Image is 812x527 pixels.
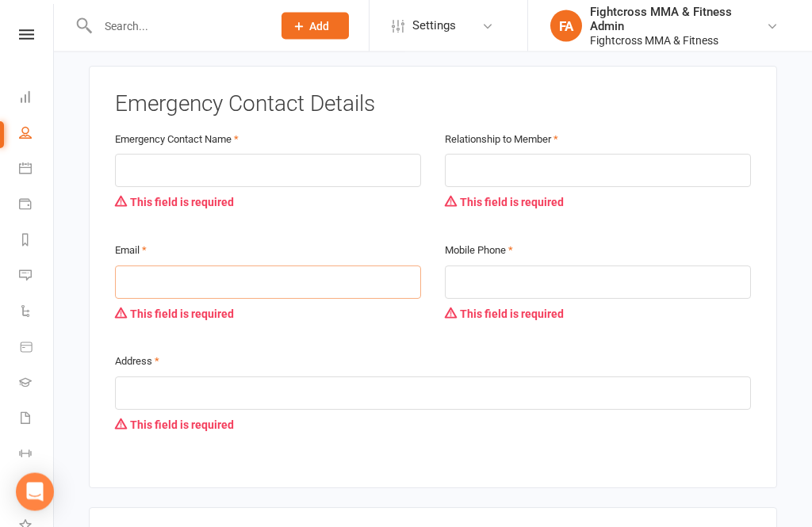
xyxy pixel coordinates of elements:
div: Fightcross MMA & Fitness [590,33,766,48]
a: Reports [19,223,55,259]
label: Email [115,243,147,260]
a: People [19,116,55,152]
button: Add [282,13,349,40]
h3: Emergency Contact Details [115,93,751,117]
div: This field is required [115,188,421,218]
label: Mobile Phone [445,243,513,260]
a: Calendar [19,152,55,188]
span: Settings [412,8,456,44]
span: Add [309,20,329,32]
a: Dashboard [19,81,55,116]
div: Open Intercom Messenger [16,473,54,511]
label: Address [115,354,159,371]
div: This field is required [445,300,751,330]
div: This field is required [115,300,421,330]
a: Payments [19,188,55,223]
a: Product Sales [19,330,55,366]
div: FA [550,10,582,42]
div: Fightcross MMA & Fitness Admin [590,5,766,33]
div: This field is required [445,188,751,218]
label: Emergency Contact Name [115,132,239,149]
div: This field is required [115,411,751,441]
input: Search... [93,15,261,37]
label: Relationship to Member [445,132,558,149]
